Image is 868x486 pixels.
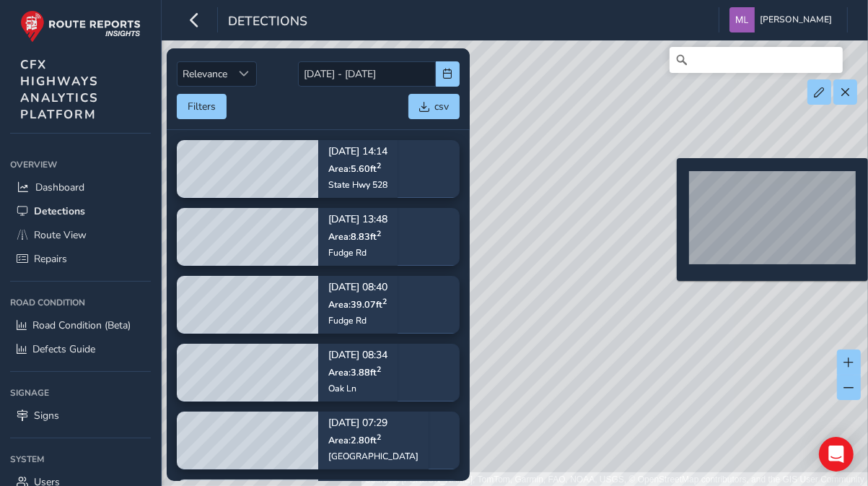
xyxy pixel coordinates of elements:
span: CFX HIGHWAYS ANALYTICS PLATFORM [20,56,99,123]
div: System [10,448,151,470]
p: [DATE] 07:29 [328,419,418,429]
span: Area: 2.80 ft [328,434,381,446]
img: rr logo [20,10,141,43]
p: [DATE] 08:40 [328,283,387,293]
a: Repairs [10,247,151,271]
div: Open Intercom Messenger [819,437,854,472]
span: Dashboard [35,181,84,194]
a: Route View [10,223,151,247]
sup: 2 [382,296,387,307]
div: Fudge Rd [328,315,387,326]
span: Area: 39.07 ft [328,298,387,311]
sup: 2 [377,228,381,239]
div: Oak Ln [328,383,387,394]
sup: 2 [377,160,381,171]
span: Road Condition (Beta) [32,318,131,332]
div: Road Condition [10,292,151,313]
span: Signs [34,409,59,422]
span: Area: 3.88 ft [328,366,381,378]
button: Filters [177,94,227,119]
p: [DATE] 08:34 [328,351,387,361]
div: Signage [10,382,151,404]
div: Fudge Rd [328,247,387,259]
p: [DATE] 14:14 [328,147,387,157]
span: csv [434,100,449,113]
sup: 2 [377,364,381,375]
a: Road Condition (Beta) [10,313,151,337]
span: Detections [34,204,85,218]
div: State Hwy 528 [328,179,387,191]
span: Detections [228,12,307,32]
div: [GEOGRAPHIC_DATA] [328,451,418,462]
span: Area: 5.60 ft [328,162,381,175]
span: Relevance [177,62,232,86]
span: Defects Guide [32,342,95,356]
span: Route View [34,228,87,242]
a: Detections [10,199,151,223]
img: diamond-layout [729,7,755,32]
span: [PERSON_NAME] [760,7,832,32]
button: [PERSON_NAME] [729,7,837,32]
a: Defects Guide [10,337,151,361]
p: [DATE] 13:48 [328,215,387,225]
span: Area: 8.83 ft [328,230,381,243]
a: Dashboard [10,175,151,199]
input: Search [670,47,843,73]
button: csv [408,94,460,119]
span: Repairs [34,252,67,266]
div: Sort by Date [232,62,256,86]
sup: 2 [377,432,381,443]
div: Overview [10,154,151,175]
a: Signs [10,404,151,428]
